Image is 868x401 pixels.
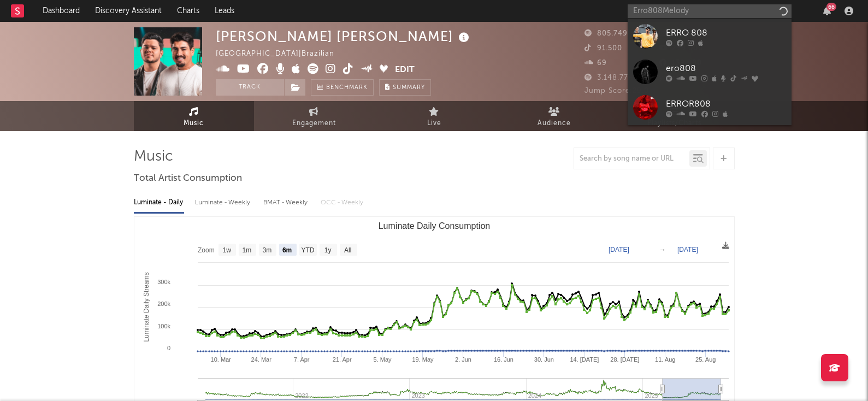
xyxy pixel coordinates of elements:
[326,81,368,95] span: Benchmark
[823,7,831,15] button: 66
[628,4,792,18] input: Search for artists
[374,101,494,131] a: Live
[254,101,374,131] a: Engagement
[494,101,615,131] a: Audience
[344,246,351,254] text: All
[659,246,666,253] text: →
[311,79,374,96] a: Benchmark
[628,90,792,125] a: ERROR808
[628,54,792,90] a: ero808
[301,246,314,254] text: YTD
[427,117,441,130] span: Live
[666,62,786,75] div: ero808
[251,356,271,363] text: 24. Mar
[584,74,700,81] span: 3.148.774 Monthly Listeners
[134,172,242,185] span: Total Artist Consumption
[195,193,252,212] div: Luminate - Weekly
[198,246,215,254] text: Zoom
[610,356,639,363] text: 28. [DATE]
[332,356,351,363] text: 21. Apr
[222,246,231,254] text: 1w
[184,117,204,130] span: Music
[666,26,786,39] div: ERRO 808
[677,246,698,253] text: [DATE]
[655,356,675,363] text: 11. Aug
[373,356,392,363] text: 5. May
[157,300,170,307] text: 200k
[263,193,310,212] div: BMAT - Weekly
[157,279,170,285] text: 300k
[666,97,786,110] div: ERROR808
[538,117,571,130] span: Audience
[157,323,170,329] text: 100k
[493,356,513,363] text: 16. Jun
[379,79,431,96] button: Summary
[242,246,251,254] text: 1m
[584,30,628,37] span: 805.749
[395,63,415,77] button: Edit
[134,101,254,131] a: Music
[292,117,336,130] span: Engagement
[293,356,309,363] text: 7. Apr
[393,85,425,91] span: Summary
[628,19,792,54] a: ERRO 808
[574,155,689,163] input: Search by song name or URL
[826,3,836,11] div: 66
[609,246,629,253] text: [DATE]
[615,101,735,131] a: Playlists/Charts
[282,246,291,254] text: 6m
[455,356,471,363] text: 2. Jun
[216,79,284,96] button: Track
[534,356,553,363] text: 30. Jun
[695,356,716,363] text: 25. Aug
[262,246,271,254] text: 3m
[134,193,184,212] div: Luminate - Daily
[584,87,649,95] span: Jump Score: 29.0
[324,246,331,254] text: 1y
[584,60,607,67] span: 69
[167,345,170,351] text: 0
[210,356,231,363] text: 10. Mar
[378,221,490,231] text: Luminate Daily Consumption
[216,27,472,45] div: [PERSON_NAME] [PERSON_NAME]
[216,48,347,61] div: [GEOGRAPHIC_DATA] | Brazilian
[570,356,599,363] text: 14. [DATE]
[143,272,150,341] text: Luminate Daily Streams
[412,356,434,363] text: 19. May
[584,45,622,52] span: 91.500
